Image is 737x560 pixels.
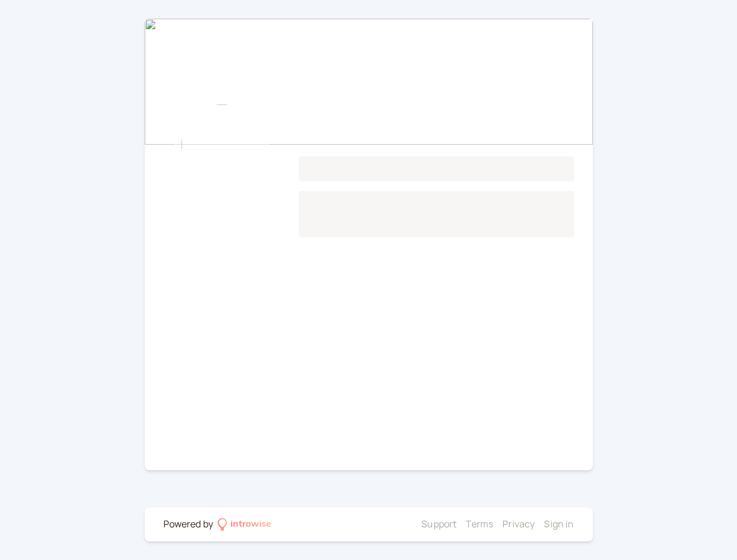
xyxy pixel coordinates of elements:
a: Support [421,517,456,530]
div: introwise [230,517,271,532]
a: Privacy [502,517,535,530]
a: Terms [466,517,493,530]
h1: Loading... [299,156,574,181]
a: introwise [218,517,272,532]
a: Sign in [544,517,574,530]
div: Powered by [163,517,214,532]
